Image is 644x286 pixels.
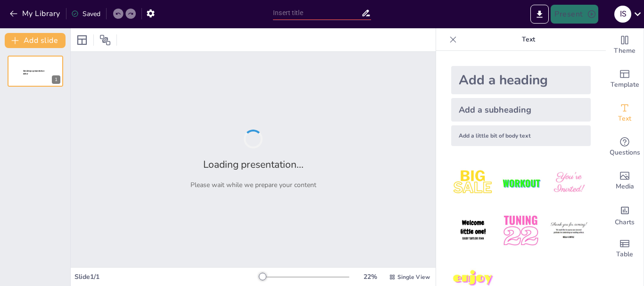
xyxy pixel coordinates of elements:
div: 1 [8,56,63,87]
span: Questions [610,147,640,158]
span: Template [611,80,639,90]
img: 1.jpeg [451,161,495,205]
span: Text [618,114,631,124]
div: I S [614,6,631,23]
span: Table [616,249,633,260]
div: Change the overall theme [606,28,644,62]
div: Add a table [606,232,644,266]
span: Position [99,34,111,46]
h2: Loading presentation... [203,158,304,171]
button: Present [551,5,598,24]
button: My Library [7,6,64,21]
div: Add a heading [451,66,591,94]
div: Add a subheading [451,98,591,122]
span: Single View [397,273,430,281]
button: I S [614,5,631,24]
div: Slide 1 / 1 [74,272,259,281]
div: Add a little bit of body text [451,125,591,146]
p: Please wait while we prepare your content [190,180,316,189]
div: Get real-time input from your audience [606,130,644,164]
span: Media [616,181,634,192]
div: Layout [74,33,90,48]
div: 22 % [359,272,381,281]
div: Add charts and graphs [606,198,644,232]
div: Add images, graphics, shapes or video [606,164,644,198]
img: 2.jpeg [499,161,543,205]
div: Add ready made slides [606,62,644,96]
img: 4.jpeg [451,209,495,253]
div: 1 [52,75,60,84]
img: 6.jpeg [547,209,591,253]
div: Saved [71,9,100,18]
span: Sendsteps presentation editor [23,70,44,75]
img: 3.jpeg [547,161,591,205]
div: Add text boxes [606,96,644,130]
span: Charts [615,217,635,228]
button: Export to PowerPoint [530,5,549,24]
p: Text [461,28,596,51]
img: 5.jpeg [499,209,543,253]
input: Insert title [273,6,361,20]
span: Theme [614,46,636,56]
button: Add slide [5,33,66,48]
